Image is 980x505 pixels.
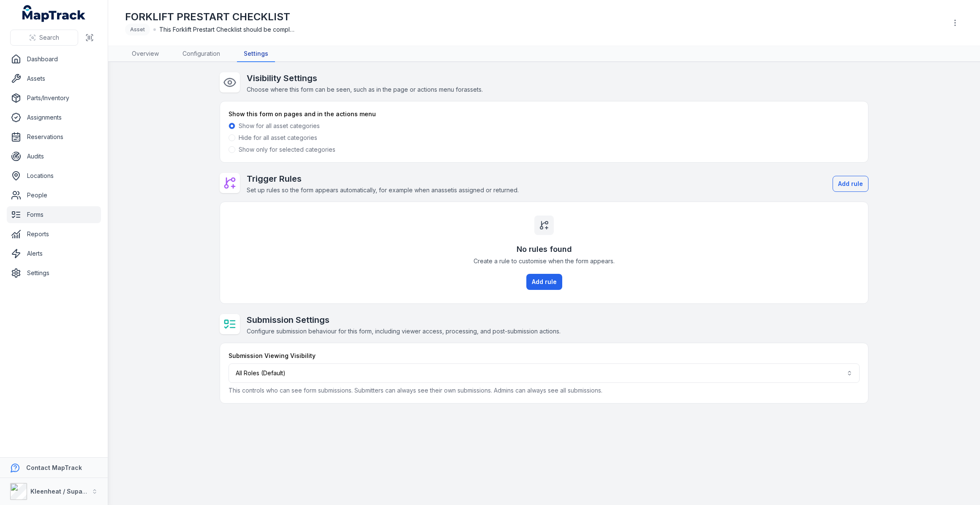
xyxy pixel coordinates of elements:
strong: Contact MapTrack [26,464,82,471]
h2: Trigger Rules [247,173,519,185]
a: Assignments [7,109,101,126]
span: Choose where this form can be seen, such as in the page or actions menu for assets . [247,86,483,93]
div: Asset [125,24,150,35]
a: Forms [7,206,101,223]
p: This controls who can see form submissions. Submitters can always see their own submissions. Admi... [229,386,860,395]
label: Show this form on pages and in the actions menu [229,110,376,118]
h2: Visibility Settings [247,72,483,84]
button: All Roles (Default) [229,363,860,383]
a: Alerts [7,245,101,262]
a: Parts/Inventory [7,90,101,106]
label: Hide for all asset categories [239,134,317,142]
a: Reservations [7,128,101,145]
span: Configure submission behaviour for this form, including viewer access, processing, and post-submi... [247,328,561,335]
h3: No rules found [517,243,572,255]
h2: Submission Settings [247,314,561,326]
button: Add rule [526,274,562,290]
a: People [7,187,101,204]
a: Locations [7,167,101,184]
span: Set up rules so the form appears automatically, for example when an asset is assigned or returned. [247,186,519,194]
a: MapTrack [22,5,86,22]
label: Submission Viewing Visibility [229,352,316,360]
button: Add rule [833,176,868,192]
h1: FORKLIFT PRESTART CHECKLIST [125,10,294,24]
label: Show only for selected categories [239,145,335,154]
a: Assets [7,70,101,87]
a: Configuration [176,46,227,62]
a: Reports [7,226,101,243]
a: Dashboard [7,51,101,68]
a: Overview [125,46,166,62]
span: Create a rule to customise when the form appears. [474,257,615,265]
strong: Kleenheat / Supagas [30,488,93,495]
label: Show for all asset categories [239,122,320,130]
span: This Forklift Prestart Checklist should be completed every day before starting forklift operations. [159,25,294,34]
a: Settings [237,46,275,62]
a: Audits [7,148,101,165]
span: Search [39,33,59,42]
button: Search [10,30,78,46]
a: Settings [7,265,101,281]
